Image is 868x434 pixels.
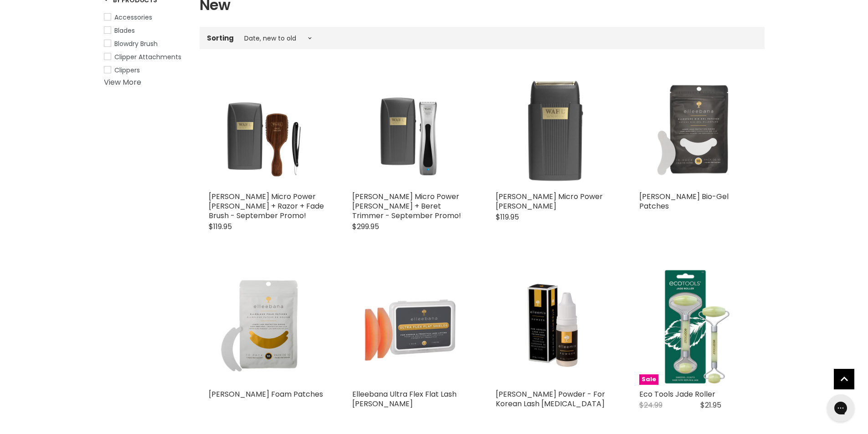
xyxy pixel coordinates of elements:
img: Elleebana ElleeLuxe Foam Patches [209,269,325,385]
a: Blowdry Brush [104,39,188,49]
span: Clipper Attachments [114,52,181,61]
span: Blades [114,26,135,35]
a: [PERSON_NAME] Bio-Gel Patches [639,191,729,211]
a: Clippers [104,65,188,75]
span: Accessories [114,13,152,22]
a: [PERSON_NAME] Powder - For Korean Lash [MEDICAL_DATA] [496,389,605,409]
img: Wahl Micro Power Shaver [496,71,612,187]
a: Clipper Attachments [104,52,188,62]
span: $299.95 [352,221,379,232]
span: Blowdry Brush [114,39,158,48]
span: $21.95 [700,400,721,410]
a: [PERSON_NAME] Micro Power [PERSON_NAME] + Razor + Fade Brush - September Promo! [209,191,324,221]
a: [PERSON_NAME] Micro Power [PERSON_NAME] + Beret Trimmer - September Promo! [352,191,461,221]
a: Eco Tools Jade Roller [639,389,715,399]
a: Blades [104,26,188,36]
a: Elleebana Ultra Flex Flat Lash [PERSON_NAME] [352,389,457,409]
span: $119.95 [209,221,232,232]
img: Elleebana ElleePure Bio-Gel Patches [639,71,755,187]
a: View More [104,77,141,87]
span: Clippers [114,66,140,75]
span: $24.99 [639,400,663,410]
img: Wahl Micro Power Shaver + Beret Trimmer - September Promo! [352,71,468,187]
label: Sorting [207,34,234,42]
img: Eco Tools Jade Roller [639,269,755,385]
span: Sale [639,374,658,385]
img: Wahl Micro Power Shaver + Razor + Fade Brush - September Promo! [209,71,325,187]
a: Accessories [104,12,188,22]
a: Eco Tools Jade Roller Eco Tools Jade Roller Sale [639,269,755,385]
iframe: Gorgias live chat messenger [822,391,859,425]
a: Wahl Micro Power Shaver Wahl Micro Power Shaver [496,71,612,187]
a: [PERSON_NAME] Foam Patches [209,389,323,399]
img: Elleebana Ultra Flex Flat Lash Shields [352,269,468,385]
img: Elleebana ElleeMix Powder - For Korean Lash Lift Technique [496,269,612,385]
span: $119.95 [496,212,519,222]
a: [PERSON_NAME] Micro Power [PERSON_NAME] [496,191,603,211]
